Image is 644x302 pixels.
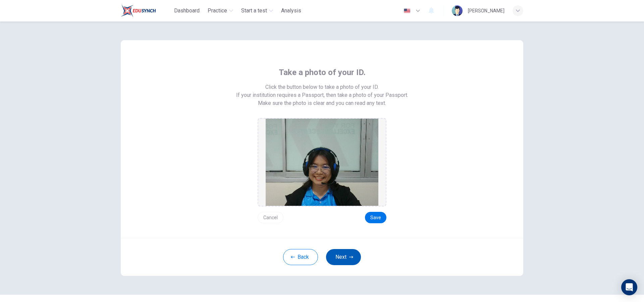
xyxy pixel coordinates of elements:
img: preview screemshot [266,119,378,206]
img: Train Test logo [121,4,156,17]
span: Take a photo of your ID. [279,67,366,78]
button: Back [283,249,318,265]
button: Dashboard [171,5,202,17]
button: Cancel [258,212,283,223]
button: Analysis [278,5,304,17]
button: Start a test [238,5,276,17]
span: Make sure the photo is clear and you can read any text. [258,99,386,107]
button: Practice [205,5,236,17]
span: Click the button below to take a photo of your ID. If your institution requires a Passport, then ... [236,83,408,99]
div: [PERSON_NAME] [468,7,504,15]
a: Train Test logo [121,4,171,17]
span: Practice [208,7,227,15]
button: Next [326,249,361,265]
img: Profile picture [452,5,463,16]
div: Open Intercom Messenger [621,279,637,295]
span: Dashboard [174,7,200,15]
img: en [403,8,411,13]
button: Save [365,212,386,223]
span: Analysis [281,7,301,15]
span: Start a test [241,7,267,15]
